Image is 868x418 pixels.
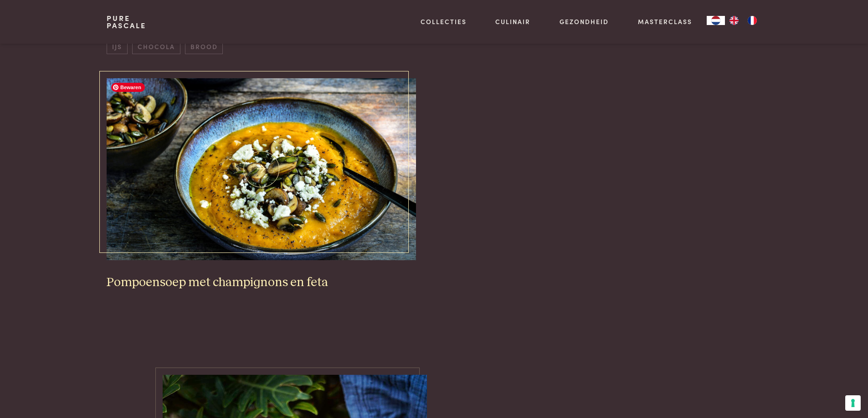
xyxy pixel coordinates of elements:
aside: Language selected: Nederlands [707,16,761,25]
a: NL [707,16,725,25]
span: ijs [107,39,127,54]
a: EN [725,16,743,25]
a: Masterclass [638,17,692,26]
span: brood [185,39,223,54]
span: chocola [132,39,180,54]
div: Language [707,16,725,25]
a: Collecties [421,17,467,26]
img: Pompoensoep met champignons en feta [107,78,416,260]
ul: Language list [725,16,761,25]
button: Uw voorkeuren voor toestemming voor trackingtechnologieën [845,395,861,411]
a: Pompoensoep met champignons en feta Pompoensoep met champignons en feta [107,78,416,290]
a: Culinair [495,17,530,26]
h3: Pompoensoep met champignons en feta [107,275,416,291]
a: FR [743,16,761,25]
a: Gezondheid [560,17,609,26]
a: PurePascale [107,15,146,29]
span: Bewaren [111,83,145,92]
